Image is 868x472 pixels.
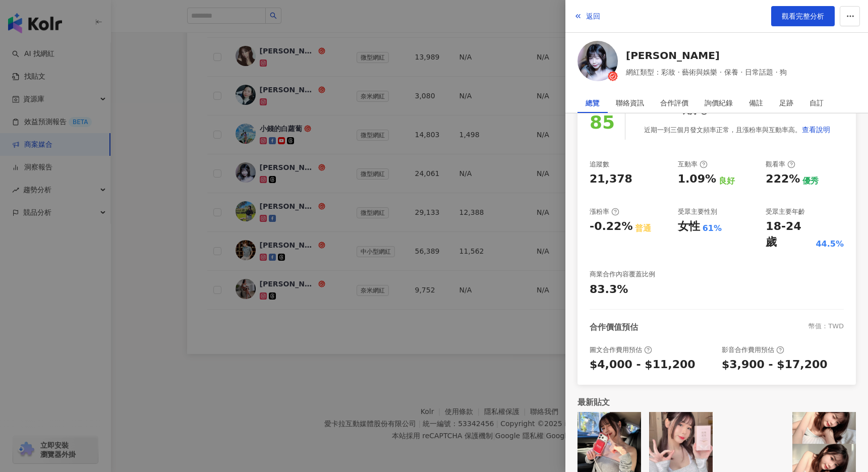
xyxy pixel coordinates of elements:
[719,175,735,187] div: 良好
[802,175,819,187] div: 優秀
[722,357,828,373] div: $3,900 - $17,200
[586,12,600,20] span: 返回
[644,120,831,140] div: 近期一到三個月發文頻率正常，且漲粉率與互動率高。
[678,160,708,169] div: 互動率
[590,160,609,169] div: 追蹤數
[779,93,793,113] div: 足跡
[626,48,787,63] a: [PERSON_NAME]
[635,223,651,234] div: 普通
[590,207,619,216] div: 漲粉率
[573,6,601,26] button: 返回
[801,120,831,140] button: 查看說明
[660,93,688,113] div: 合作評價
[590,270,655,279] div: 商業合作內容覆蓋比例
[590,345,652,355] div: 圖文合作費用預估
[816,239,844,250] div: 44.5%
[703,223,722,234] div: 61%
[722,345,784,355] div: 影音合作費用預估
[590,282,628,298] div: 83.3%
[809,93,824,113] div: 自訂
[590,219,632,234] div: -0.22%
[590,171,632,187] div: 21,378
[590,322,638,333] div: 合作價值預估
[590,108,615,137] div: 85
[766,207,805,216] div: 受眾主要年齡
[577,397,856,408] div: 最新貼文
[577,41,618,81] img: KOL Avatar
[626,67,787,78] span: 網紅類型：彩妝 · 藝術與娛樂 · 保養 · 日常話題 · 狗
[771,6,835,26] a: 觀看完整分析
[766,171,800,187] div: 222%
[705,93,733,113] div: 詢價紀錄
[782,12,824,20] span: 觀看完整分析
[749,93,763,113] div: 備註
[586,93,600,113] div: 總覽
[590,357,696,373] div: $4,000 - $11,200
[808,322,844,333] div: 幣值：TWD
[678,219,700,234] div: 女性
[766,219,813,250] div: 18-24 歲
[678,171,716,187] div: 1.09%
[577,41,618,85] a: KOL Avatar
[766,160,795,169] div: 觀看率
[616,93,644,113] div: 聯絡資訊
[678,207,717,216] div: 受眾主要性別
[802,126,830,134] span: 查看說明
